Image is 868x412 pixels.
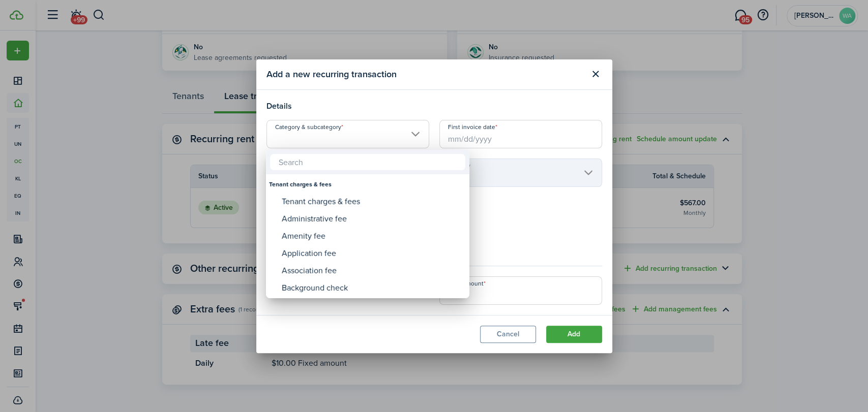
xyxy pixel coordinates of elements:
[282,228,462,245] div: Amenity fee
[270,154,465,170] input: Search
[269,176,466,193] div: Tenant charges & fees
[282,262,462,279] div: Association fee
[282,279,462,297] div: Background check
[266,174,469,298] mbsc-wheel: Category & subcategory
[282,193,462,210] div: Tenant charges & fees
[282,210,462,228] div: Administrative fee
[282,245,462,262] div: Application fee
